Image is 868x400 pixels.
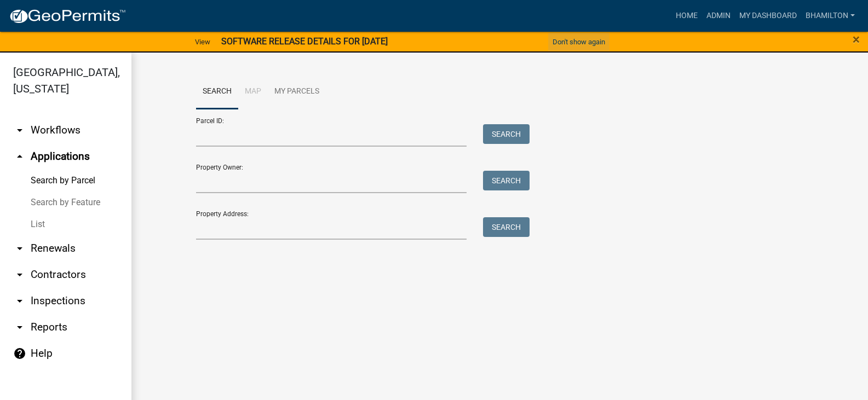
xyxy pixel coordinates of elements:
[191,33,215,51] a: View
[735,5,801,26] a: My Dashboard
[268,74,326,109] a: My Parcels
[483,124,530,144] button: Search
[853,33,860,46] button: Close
[702,5,735,26] a: Admin
[548,33,610,51] button: Don't show again
[196,74,238,109] a: Search
[801,5,859,26] a: bhamilton
[13,347,26,360] i: help
[853,32,860,47] span: ×
[671,5,702,26] a: Home
[221,36,388,47] strong: SOFTWARE RELEASE DETAILS FOR [DATE]
[13,294,26,308] i: arrow_drop_down
[13,124,26,137] i: arrow_drop_down
[13,268,26,281] i: arrow_drop_down
[13,150,26,163] i: arrow_drop_up
[13,321,26,334] i: arrow_drop_down
[483,171,530,190] button: Search
[483,217,530,237] button: Search
[13,242,26,255] i: arrow_drop_down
